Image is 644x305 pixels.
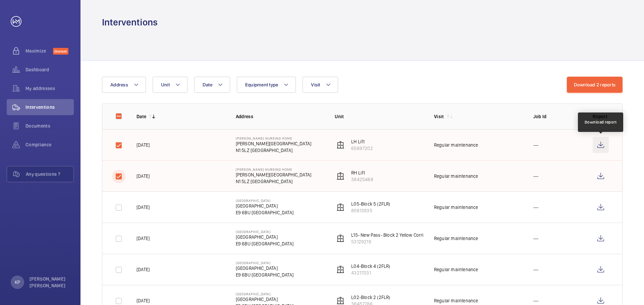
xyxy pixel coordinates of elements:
[137,113,146,120] p: Date
[30,276,70,289] p: [PERSON_NAME] [PERSON_NAME]
[137,173,150,179] p: [DATE]
[25,123,74,129] span: Documents
[236,234,293,240] p: [GEOGRAPHIC_DATA]
[585,119,617,125] div: Download report
[26,171,73,177] span: Any questions ?
[137,142,150,148] p: [DATE]
[236,230,293,234] p: [GEOGRAPHIC_DATA]
[533,204,539,211] p: ---
[351,238,445,245] p: 53129219
[336,234,344,242] img: elevator.svg
[533,266,539,273] p: ---
[351,138,373,145] p: LH Lift
[434,142,478,148] div: Regular maintenance
[245,82,278,87] span: Equipment type
[351,169,373,176] p: RH Lift
[336,141,344,149] img: elevator.svg
[25,66,74,73] span: Dashboard
[236,178,311,185] p: N1 5LZ [GEOGRAPHIC_DATA]
[533,113,582,120] p: Job Id
[236,147,311,154] p: N1 5LZ [GEOGRAPHIC_DATA]
[236,140,311,147] p: [PERSON_NAME][GEOGRAPHIC_DATA]
[25,104,74,110] span: Interventions
[351,201,390,207] p: L05-Block 5 (2FLR)
[336,172,344,180] img: elevator.svg
[434,297,478,304] div: Regular maintenance
[102,77,146,93] button: Address
[137,297,150,304] p: [DATE]
[351,176,373,183] p: 38425468
[533,142,539,148] p: ---
[351,145,373,152] p: 65697202
[137,266,150,273] p: [DATE]
[236,209,293,216] p: E9 6BU [GEOGRAPHIC_DATA]
[236,203,293,209] p: [GEOGRAPHIC_DATA]
[336,265,344,274] img: elevator.svg
[153,77,187,93] button: Unit
[102,16,158,28] h1: Interventions
[434,204,478,211] div: Regular maintenance
[25,85,74,92] span: My addresses
[434,235,478,242] div: Regular maintenance
[236,113,324,120] p: Address
[351,270,390,276] p: 43217031
[335,113,423,120] p: Unit
[161,82,170,87] span: Unit
[25,141,74,148] span: Compliance
[236,296,293,303] p: [GEOGRAPHIC_DATA]
[434,113,444,120] p: Visit
[53,48,68,55] span: Discover
[236,292,293,296] p: [GEOGRAPHIC_DATA]
[567,77,623,93] button: Download 2 reports
[110,82,128,87] span: Address
[434,173,478,179] div: Regular maintenance
[533,173,539,179] p: ---
[236,240,293,247] p: E9 6BU [GEOGRAPHIC_DATA]
[533,297,539,304] p: ---
[137,235,150,242] p: [DATE]
[236,261,293,265] p: [GEOGRAPHIC_DATA]
[236,265,293,272] p: [GEOGRAPHIC_DATA]
[533,235,539,242] p: ---
[336,297,344,305] img: elevator.svg
[236,136,311,140] p: [PERSON_NAME] Nursing Home
[351,294,390,301] p: L02-Block 2 (2FLR)
[236,272,293,278] p: E9 6BU [GEOGRAPHIC_DATA]
[203,82,212,87] span: Date
[434,266,478,273] div: Regular maintenance
[137,204,150,211] p: [DATE]
[237,77,296,93] button: Equipment type
[311,82,320,87] span: Visit
[351,232,445,238] p: L15- New Pass- Block 2 Yellow Corridor (3FLR)
[236,167,311,171] p: [PERSON_NAME] Nursing Home
[236,171,311,178] p: [PERSON_NAME][GEOGRAPHIC_DATA]
[236,199,293,203] p: [GEOGRAPHIC_DATA]
[351,263,390,270] p: L04-Block 4 (2FLR)
[351,207,390,214] p: 80613935
[25,48,53,54] span: Maximize
[194,77,230,93] button: Date
[303,77,338,93] button: Visit
[15,279,20,286] p: KP
[336,203,344,211] img: elevator.svg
